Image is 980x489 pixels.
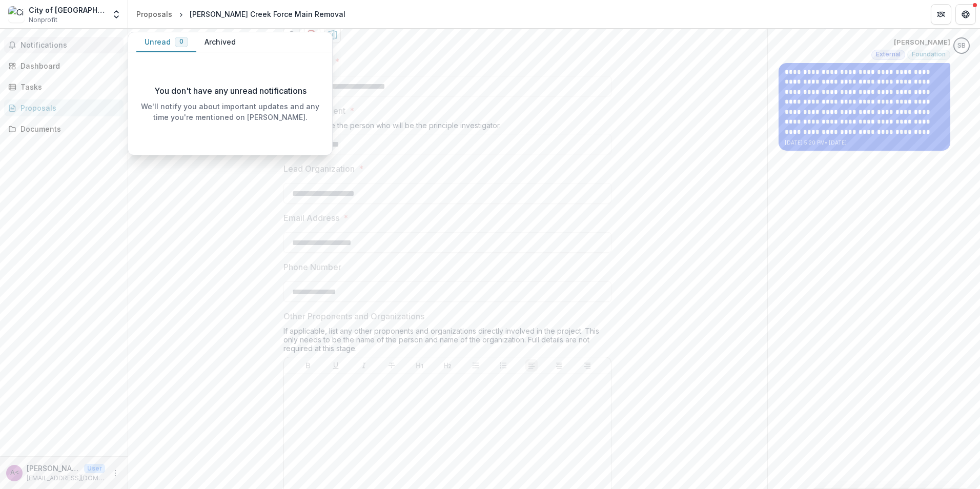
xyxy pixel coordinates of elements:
[109,4,124,25] button: Open entity switcher
[385,359,398,372] button: Strike
[4,57,124,74] a: Dashboard
[21,124,115,134] div: Documents
[324,27,341,43] button: download-proposal
[283,327,611,357] div: If applicable, list any other proponents and organizations directly involved in the project. This...
[4,78,124,95] a: Tasks
[4,37,124,53] button: Notifications
[302,359,314,372] button: Bold
[21,103,115,113] div: Proposals
[785,139,944,147] p: [DATE] 5:20 PM • [DATE]
[179,38,183,45] span: 0
[8,6,25,23] img: City of Port Angeles
[132,7,350,22] nav: breadcrumb
[154,85,307,97] p: You don't have any unread notifications
[912,51,946,58] span: Foundation
[109,467,121,479] button: More
[469,359,482,372] button: Bullet List
[876,51,901,58] span: External
[136,32,196,52] button: Unread
[136,101,324,123] p: We'll notify you about important updates and any time you're mentioned on [PERSON_NAME].
[21,60,115,71] div: Dashboard
[283,261,341,273] p: Phone Number
[4,99,124,116] a: Proposals
[10,470,19,476] div: Anina Jones <akjones@cityofpa.us>
[196,32,244,52] button: Archived
[931,4,951,25] button: Partners
[29,5,105,15] div: City of [GEOGRAPHIC_DATA]
[132,7,176,22] a: Proposals
[894,37,950,48] p: [PERSON_NAME]
[955,4,976,25] button: Get Help
[497,359,509,372] button: Ordered List
[84,464,105,473] p: User
[29,15,57,25] span: Nonprofit
[283,310,424,322] p: Other Proponents and Organizations
[525,359,538,372] button: Align Left
[27,474,105,483] p: [EMAIL_ADDRESS][DOMAIN_NAME]
[581,359,594,372] button: Align Right
[190,9,345,19] div: [PERSON_NAME] Creek Force Main Removal
[283,162,355,175] p: Lead Organization
[414,359,426,372] button: Heading 1
[283,121,611,134] div: Please indicate the person who will be the principle investigator.
[957,43,966,49] div: Sascha Bendt
[21,41,119,50] span: Notifications
[21,81,115,92] div: Tasks
[283,212,339,224] p: Email Address
[330,359,342,372] button: Underline
[358,359,370,372] button: Italicize
[27,463,80,474] p: [PERSON_NAME] <[EMAIL_ADDRESS][DOMAIN_NAME]>
[553,359,565,372] button: Align Center
[4,120,124,137] a: Documents
[136,9,172,19] div: Proposals
[441,359,454,372] button: Heading 2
